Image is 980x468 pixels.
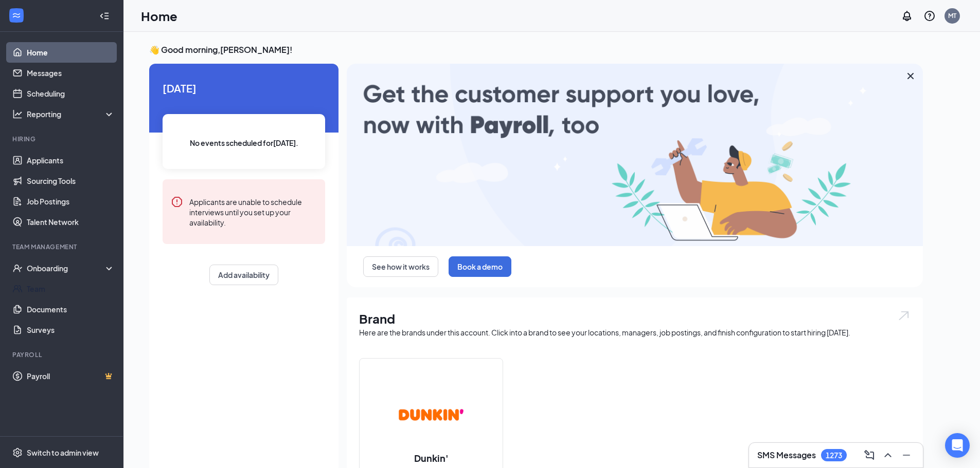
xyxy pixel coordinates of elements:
div: 1273 [826,451,842,460]
a: PayrollCrown [27,366,115,386]
a: Surveys [27,320,115,340]
div: Open Intercom Messenger [945,433,970,458]
div: Payroll [12,350,113,359]
svg: Error [171,196,183,208]
a: Job Postings [27,191,115,212]
button: ChevronUp [880,447,896,463]
button: Book a demo [449,256,511,277]
a: Scheduling [27,83,115,104]
a: Home [27,42,115,63]
svg: Minimize [900,449,913,461]
div: Team Management [12,242,113,251]
h2: Dunkin' [404,452,459,464]
button: Minimize [898,447,915,463]
div: Applicants are unable to schedule interviews until you set up your availability. [189,196,317,228]
div: Switch to admin view [27,447,99,458]
svg: Cross [904,70,917,82]
svg: Collapse [99,11,110,21]
img: payroll-large.gif [347,64,923,246]
img: Dunkin' [398,382,464,447]
svg: Notifications [901,10,913,22]
a: Applicants [27,150,115,171]
svg: Analysis [12,109,23,119]
a: Talent Network [27,212,115,232]
button: See how it works [363,256,438,277]
div: Hiring [12,135,113,143]
svg: Settings [12,447,23,458]
svg: QuestionInfo [923,10,936,22]
img: open.6027fd2a22e1237b5b06.svg [897,310,911,322]
svg: UserCheck [12,263,23,273]
div: Onboarding [27,263,106,273]
span: No events scheduled for [DATE] . [190,137,298,148]
div: Reporting [27,109,115,119]
svg: WorkstreamLogo [11,10,22,21]
h1: Home [141,7,177,25]
span: [DATE] [163,80,325,96]
button: Add availability [209,265,278,285]
a: Sourcing Tools [27,171,115,191]
svg: ComposeMessage [863,449,876,461]
div: Here are the brands under this account. Click into a brand to see your locations, managers, job p... [359,327,911,338]
a: Team [27,278,115,299]
a: Messages [27,63,115,83]
a: Documents [27,299,115,320]
div: MT [948,11,956,20]
svg: ChevronUp [882,449,894,461]
h3: 👋 Good morning, [PERSON_NAME] ! [149,44,923,55]
button: ComposeMessage [861,447,878,463]
h1: Brand [359,310,911,327]
h3: SMS Messages [757,450,816,461]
